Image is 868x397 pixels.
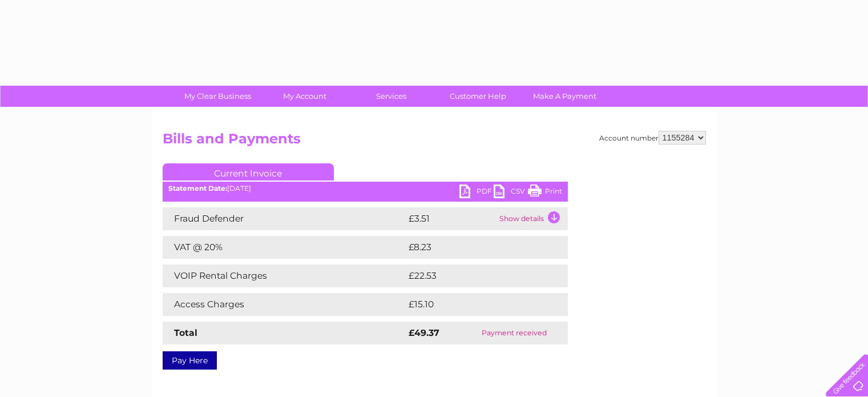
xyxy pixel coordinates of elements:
a: My Account [257,86,352,107]
td: Payment received [461,322,567,344]
td: £8.23 [406,236,541,259]
a: CSV [494,185,528,201]
td: VAT @ 20% [163,236,406,259]
td: £22.53 [406,264,544,287]
a: Pay Here [163,351,217,370]
a: My Clear Business [171,86,265,107]
td: £3.51 [406,207,496,230]
a: Current Invoice [163,163,334,181]
div: Account number [599,131,706,145]
a: PDF [459,185,494,201]
td: Access Charges [163,293,406,316]
a: Print [528,185,562,201]
div: [DATE] [163,185,568,193]
strong: Total [174,327,197,338]
td: Fraud Defender [163,207,406,230]
h2: Bills and Payments [163,131,706,153]
b: Statement Date: [168,184,227,193]
td: Show details [496,207,568,230]
a: Make A Payment [518,86,612,107]
td: £15.10 [406,293,543,316]
td: VOIP Rental Charges [163,264,406,287]
a: Services [344,86,438,107]
strong: £49.37 [409,327,439,338]
a: Customer Help [431,86,525,107]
